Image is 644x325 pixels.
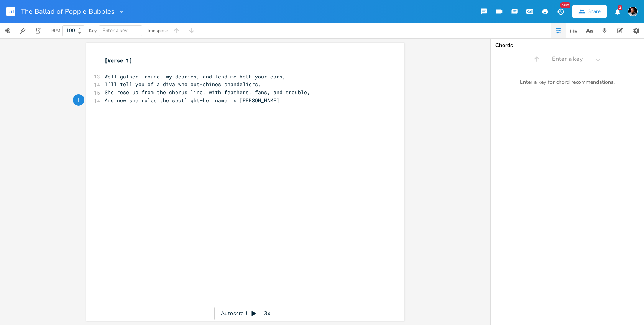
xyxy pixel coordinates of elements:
span: Enter a key [102,27,128,34]
div: Share [588,8,601,15]
div: Autoscroll [214,307,276,320]
img: Nathan Daugherty [628,7,638,16]
div: Chords [495,43,639,48]
button: New [553,5,568,18]
div: Transpose [147,28,168,33]
div: Key [89,28,97,33]
div: Enter a key for chord recommendations. [491,74,644,90]
button: Share [572,5,607,18]
button: 2 [610,5,625,18]
span: Enter a key [552,55,583,64]
span: Well gather ‘round, my dearies, and lend me both your ears, [105,73,286,80]
div: 3x [260,307,274,320]
div: 2 [618,5,622,10]
span: The Ballad of Poppie Bubbles [21,8,115,15]
span: And now she rules the spotlight—her name is [PERSON_NAME]! [105,97,283,104]
div: New [560,2,570,8]
span: [Verse 1] [105,57,132,64]
span: She rose up from the chorus line, with feathers, fans, and trouble, [105,89,310,96]
div: BPM [51,29,60,33]
span: I’ll tell you of a diva who out-shines chandeliers. [105,81,261,88]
